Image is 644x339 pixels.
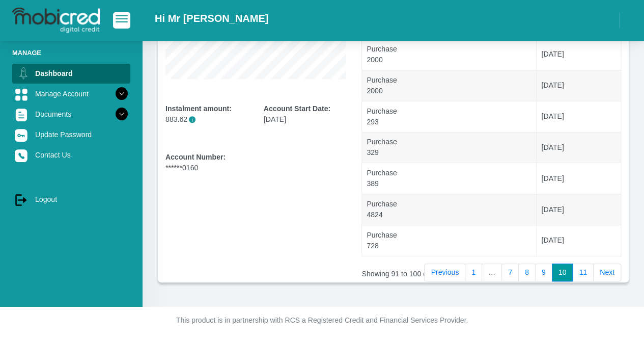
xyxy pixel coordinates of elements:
[572,264,594,282] a: 11
[593,264,621,282] a: Next
[552,264,573,282] a: 10
[12,48,130,58] li: Manage
[518,264,536,282] a: 8
[362,132,537,163] td: Purchase 329
[165,114,248,125] p: 883.62
[362,194,537,225] td: Purchase 4824
[264,103,347,125] div: [DATE]
[537,163,621,194] td: [DATE]
[537,194,621,225] td: [DATE]
[155,12,268,24] h2: Hi Mr [PERSON_NAME]
[362,163,537,194] td: Purchase 389
[537,132,621,163] td: [DATE]
[362,101,537,132] td: Purchase 293
[12,105,130,124] a: Documents
[12,8,100,33] img: logo-mobicred.svg
[12,84,130,103] a: Manage Account
[501,264,519,282] a: 7
[264,105,330,113] b: Account Start Date:
[12,125,130,144] a: Update Password
[362,70,537,101] td: Purchase 2000
[12,64,130,83] a: Dashboard
[535,264,552,282] a: 9
[165,105,232,113] b: Instalment amount:
[465,264,482,282] a: 1
[165,153,226,161] b: Account Number:
[537,225,621,256] td: [DATE]
[362,225,537,256] td: Purchase 728
[189,116,195,123] span: i
[12,145,130,165] a: Contact Us
[537,70,621,101] td: [DATE]
[424,264,465,282] a: Previous
[40,315,605,326] p: This product is in partnership with RCS a Registered Credit and Financial Services Provider.
[361,263,461,279] div: Showing 91 to 100 of 101 entries
[537,39,621,70] td: [DATE]
[12,190,130,209] a: Logout
[537,101,621,132] td: [DATE]
[362,39,537,70] td: Purchase 2000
